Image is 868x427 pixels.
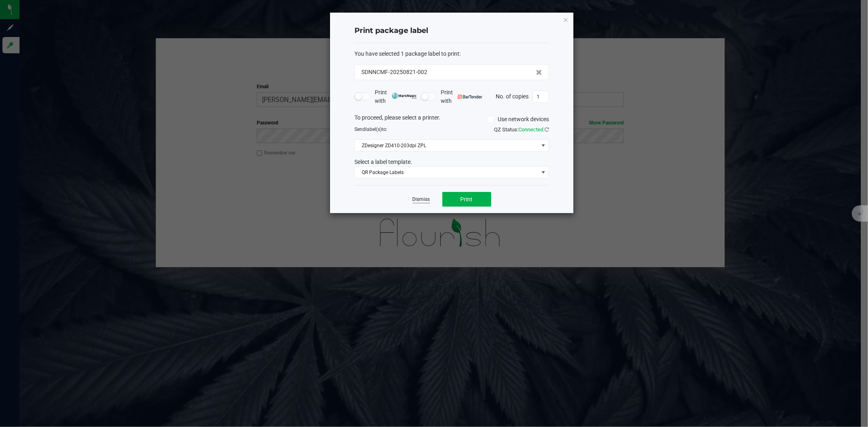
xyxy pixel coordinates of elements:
span: QZ Status: [494,126,549,133]
span: You have selected 1 package label to print [354,50,459,57]
button: Print [442,192,491,207]
img: mark_magic_cybra.png [392,93,417,99]
img: bartender.png [458,95,483,99]
span: Print with [375,88,417,105]
span: QR Package Labels [355,167,538,178]
span: Print [461,196,473,203]
div: Select a label template. [348,158,555,166]
span: ZDesigner ZD410-203dpi ZPL [355,140,538,151]
span: No. of copies [496,93,529,99]
div: To proceed, please select a printer. [348,113,555,126]
div: : [354,50,549,58]
span: label(s) [365,126,382,132]
span: SDNNCMF-20250821-002 [361,68,427,76]
span: Connected [518,126,543,133]
a: Dismiss [413,196,430,203]
h4: Print package label [354,26,549,36]
span: Send to: [354,126,387,132]
span: Print with [441,88,483,105]
label: Use network devices [487,115,549,124]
